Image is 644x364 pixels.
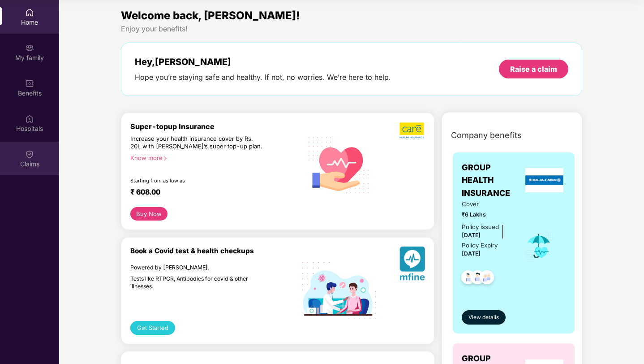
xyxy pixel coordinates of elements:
[462,310,506,325] button: View details
[130,178,264,184] div: Starting from as low as
[462,210,512,219] span: ₹6 Lakhs
[462,222,499,232] div: Policy issued
[457,268,479,290] img: svg+xml;base64,PHN2ZyB4bWxucz0iaHR0cDovL3d3dy53My5vcmcvMjAwMC9zdmciIHdpZHRoPSI0OC45NDMiIGhlaWdodD...
[462,241,498,250] div: Policy Expiry
[25,8,34,17] img: svg+xml;base64,PHN2ZyBpZD0iSG9tZSIgeG1sbnM9Imh0dHA6Ly93d3cudzMub3JnLzIwMDAvc3ZnIiB3aWR0aD0iMjAiIG...
[25,150,34,159] img: svg+xml;base64,PHN2ZyBpZD0iQ2xhaW0iIHhtbG5zPSJodHRwOi8vd3d3LnczLm9yZy8yMDAwL3N2ZyIgd2lkdGg9IjIwIi...
[525,168,564,192] img: insurerLogo
[467,268,489,290] img: svg+xml;base64,PHN2ZyB4bWxucz0iaHR0cDovL3d3dy53My5vcmcvMjAwMC9zdmciIHdpZHRoPSI0OC45NDMiIGhlaWdodD...
[451,129,522,142] span: Company benefits
[462,199,512,209] span: Cover
[135,73,391,82] div: Hope you’re staying safe and healthy. If not, no worries. We’re here to help.
[524,231,554,261] img: icon
[130,264,264,271] div: Powered by [PERSON_NAME].
[130,187,293,198] div: ₹ 608.00
[476,268,498,290] img: svg+xml;base64,PHN2ZyB4bWxucz0iaHR0cDovL3d3dy53My5vcmcvMjAwMC9zdmciIHdpZHRoPSI0OC45NDMiIGhlaWdodD...
[130,207,167,221] button: Buy Now
[121,9,300,22] span: Welcome back, [PERSON_NAME]!
[302,262,376,319] img: svg+xml;base64,PHN2ZyB4bWxucz0iaHR0cDovL3d3dy53My5vcmcvMjAwMC9zdmciIHdpZHRoPSIxOTIiIGhlaWdodD0iMT...
[25,79,34,88] img: svg+xml;base64,PHN2ZyBpZD0iQmVuZWZpdHMiIHhtbG5zPSJodHRwOi8vd3d3LnczLm9yZy8yMDAwL3N2ZyIgd2lkdGg9Ij...
[130,154,297,160] div: Know more
[130,321,175,335] button: Get Started
[468,313,499,322] span: View details
[510,64,557,74] div: Raise a claim
[130,122,302,131] div: Super-topup Insurance
[302,127,376,202] img: svg+xml;base64,PHN2ZyB4bWxucz0iaHR0cDovL3d3dy53My5vcmcvMjAwMC9zdmciIHhtbG5zOnhsaW5rPSJodHRwOi8vd3...
[130,247,302,255] div: Book a Covid test & health checkups
[25,43,34,52] img: svg+xml;base64,PHN2ZyB3aWR0aD0iMjAiIGhlaWdodD0iMjAiIHZpZXdCb3g9IjAgMCAyMCAyMCIgZmlsbD0ibm9uZSIgeG...
[462,232,481,238] span: [DATE]
[462,250,481,257] span: [DATE]
[462,161,523,199] span: GROUP HEALTH INSURANCE
[130,275,264,290] div: Tests like RTPCR, Antibodies for covid & other illnesses.
[130,135,264,151] div: Increase your health insurance cover by Rs. 20L with [PERSON_NAME]’s super top-up plan.
[163,156,167,161] span: right
[25,114,34,123] img: svg+xml;base64,PHN2ZyBpZD0iSG9zcGl0YWxzIiB4bWxucz0iaHR0cDovL3d3dy53My5vcmcvMjAwMC9zdmciIHdpZHRoPS...
[399,122,425,139] img: b5dec4f62d2307b9de63beb79f102df3.png
[135,56,391,67] div: Hey, [PERSON_NAME]
[121,24,583,34] div: Enjoy your benefits!
[399,247,425,284] img: svg+xml;base64,PHN2ZyB4bWxucz0iaHR0cDovL3d3dy53My5vcmcvMjAwMC9zdmciIHhtbG5zOnhsaW5rPSJodHRwOi8vd3...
